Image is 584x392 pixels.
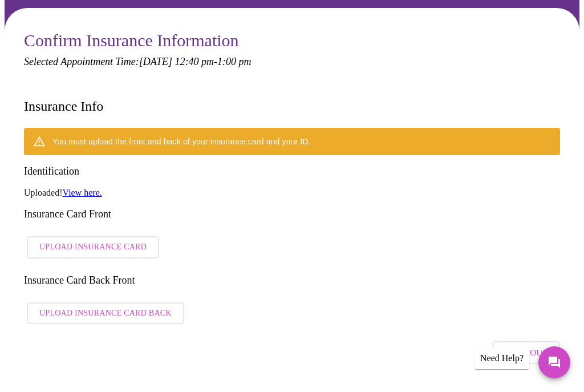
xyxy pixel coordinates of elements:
button: Upload Insurance Card [27,236,159,258]
button: Messages [538,346,570,378]
span: Upload Insurance Card Back [39,306,172,321]
button: Upload Insurance Card Back [27,302,184,325]
div: You must upload the front and back of your insurance card and your ID. [52,131,311,152]
button: Previous [492,341,560,364]
em: Selected Appointment Time: [DATE] 12:40 pm - 1:00 pm [24,56,251,67]
h3: Confirm Insurance Information [24,31,560,50]
h3: Insurance Info [24,99,103,114]
p: Uploaded! [24,188,560,198]
span: Upload Insurance Card [39,240,147,254]
h3: Insurance Card Back Front [24,274,560,286]
div: Need Help? [474,347,529,369]
h3: Identification [24,165,560,177]
h3: Insurance Card Front [24,208,560,220]
a: View here. [63,188,102,197]
span: Previous [505,345,547,360]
